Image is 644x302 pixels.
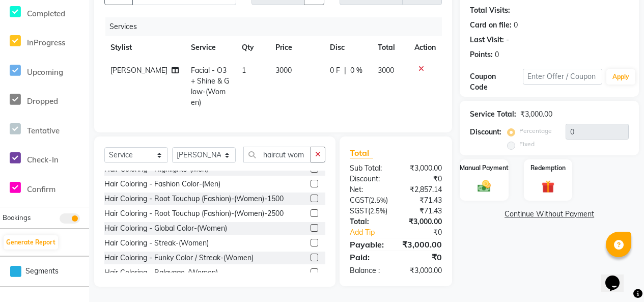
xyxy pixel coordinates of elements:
[514,20,518,31] div: 0
[104,36,185,59] th: Stylist
[104,267,218,278] div: Hair Coloring - Balayage-(Women)
[396,163,450,174] div: ₹3,000.00
[104,223,227,234] div: Hair Coloring - Global Color-(Women)
[342,227,405,238] a: Add Tip
[242,66,246,75] span: 1
[3,213,31,222] span: Bookings
[27,184,55,194] span: Confirm
[530,163,566,173] label: Redemption
[350,65,362,76] span: 0 %
[185,36,236,59] th: Service
[519,140,535,149] label: Fixed
[4,235,58,250] button: Generate Report
[342,238,395,251] div: Payable:
[396,216,450,227] div: ₹3,000.00
[104,194,284,204] div: Hair Coloring - Root Touchup (Fashion)-(Women)-1500
[396,195,450,206] div: ₹71.43
[342,206,396,216] div: ( )
[396,206,450,216] div: ₹71.43
[344,65,346,76] span: |
[470,127,501,138] div: Discount:
[371,196,386,204] span: 2.5%
[462,209,637,219] a: Continue Without Payment
[342,265,396,276] div: Balance :
[372,36,409,59] th: Total
[470,5,510,16] div: Total Visits:
[470,20,512,31] div: Card on file:
[342,163,396,174] div: Sub Total:
[470,49,493,60] div: Points:
[350,206,368,215] span: SGST
[324,36,372,59] th: Disc
[330,65,340,76] span: 0 F
[105,17,450,36] div: Services
[370,207,385,215] span: 2.5%
[405,227,450,238] div: ₹0
[342,195,396,206] div: ( )
[460,163,509,173] label: Manual Payment
[538,179,559,195] img: _gift.svg
[25,266,59,277] span: Segments
[342,216,396,227] div: Total:
[473,179,495,194] img: _cash.svg
[408,36,442,59] th: Action
[342,251,396,263] div: Paid:
[275,66,292,75] span: 3000
[396,251,450,263] div: ₹0
[396,174,450,184] div: ₹0
[519,126,552,135] label: Percentage
[520,109,552,120] div: ₹3,000.00
[110,66,167,75] span: [PERSON_NAME]
[27,155,59,164] span: Check-In
[27,96,58,106] span: Dropped
[27,67,63,77] span: Upcoming
[342,174,396,184] div: Discount:
[470,71,523,93] div: Coupon Code
[191,66,229,107] span: Facial - O3+ Shine & Glow-(Women)
[470,35,504,45] div: Last Visit:
[396,184,450,195] div: ₹2,857.14
[27,126,60,135] span: Tentative
[523,69,602,85] input: Enter Offer / Coupon Code
[395,238,450,251] div: ₹3,000.00
[470,109,516,120] div: Service Total:
[27,38,65,47] span: InProgress
[601,261,634,292] iframe: chat widget
[606,69,635,85] button: Apply
[350,196,369,205] span: CGST
[104,208,284,219] div: Hair Coloring - Root Touchup (Fashion)-(Women)-2500
[269,36,324,59] th: Price
[243,147,311,162] input: Search or Scan
[396,265,450,276] div: ₹3,000.00
[342,184,396,195] div: Net:
[236,36,269,59] th: Qty
[104,179,220,189] div: Hair Coloring - Fashion Color-(Men)
[495,49,499,60] div: 0
[350,148,373,158] span: Total
[104,253,254,263] div: Hair Coloring - Funky Color / Streak-(Women)
[506,35,509,45] div: -
[27,9,65,18] span: Completed
[378,66,394,75] span: 3000
[104,238,209,249] div: Hair Coloring - Streak-(Women)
